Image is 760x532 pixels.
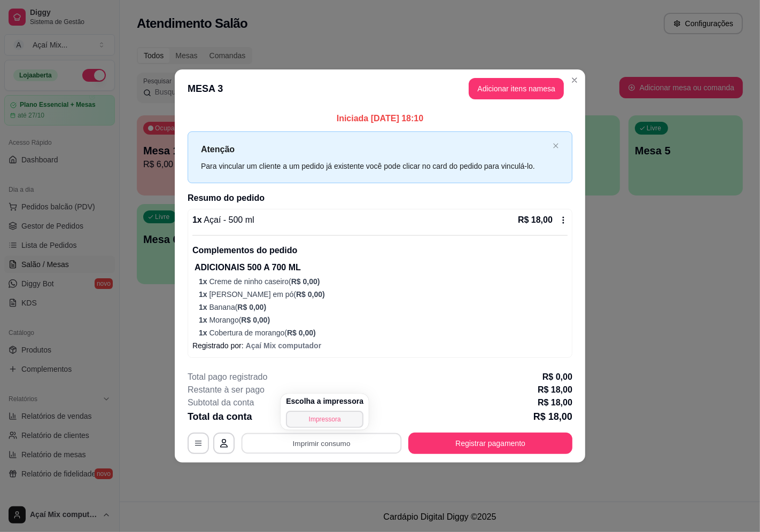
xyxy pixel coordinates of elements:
[296,290,325,299] span: R$ 0,00 )
[286,396,363,406] h4: Escolha a impressora
[188,192,572,205] h2: Resumo do pedido
[188,112,572,125] p: Iniciada [DATE] 18:10
[533,409,572,424] p: R$ 18,00
[199,328,209,337] span: 1 x
[538,396,572,409] p: R$ 18,00
[538,384,572,396] p: R$ 18,00
[192,244,568,257] p: Complementos do pedido
[195,261,568,274] p: ADICIONAIS 500 A 700 ML
[542,371,572,384] p: R$ 0,00
[237,303,266,311] span: R$ 0,00 )
[553,143,559,150] button: close
[242,433,402,454] button: Imprimir consumo
[175,69,585,108] header: MESA 3
[188,371,267,384] p: Total pago registrado
[518,214,553,226] p: R$ 18,00
[287,328,316,337] span: R$ 0,00 )
[469,78,564,99] button: Adicionar itens namesa
[201,160,548,172] div: Para vincular um cliente a um pedido já existente você pode clicar no card do pedido para vinculá...
[201,143,548,156] p: Atenção
[246,341,322,350] span: Açaí Mix computador
[199,303,209,311] span: 1 x
[199,276,568,287] p: Creme de ninho caseiro (
[199,315,568,325] p: Morango (
[188,409,252,424] p: Total da conta
[202,215,254,224] span: Açaí - 500 ml
[408,433,572,454] button: Registrar pagamento
[286,411,363,428] button: Impressora
[199,316,209,324] span: 1 x
[199,302,568,312] p: Banana (
[199,290,209,299] span: 1 x
[192,340,568,351] p: Registrado por:
[199,277,209,286] span: 1 x
[192,214,254,226] p: 1 x
[241,316,270,324] span: R$ 0,00 )
[566,72,583,89] button: Close
[199,327,568,338] p: Cobertura de morango (
[199,289,568,300] p: [PERSON_NAME] em pó (
[188,396,254,409] p: Subtotal da conta
[188,384,265,396] p: Restante à ser pago
[291,277,320,286] span: R$ 0,00 )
